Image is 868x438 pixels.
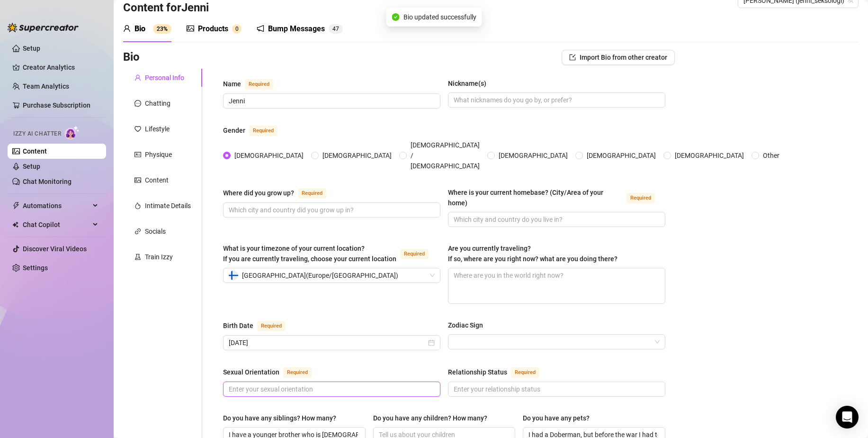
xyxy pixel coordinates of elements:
span: 7 [336,26,339,32]
span: Required [511,367,539,378]
span: [DEMOGRAPHIC_DATA] [671,150,748,161]
span: thunderbolt [12,202,20,210]
span: experiment [134,254,141,260]
img: AI Chatter [65,126,80,139]
label: Where did you grow up? [223,187,337,199]
div: Socials [145,226,166,237]
span: Required [626,193,655,203]
a: Creator Analytics [23,60,98,75]
span: idcard [134,151,141,158]
span: message [134,100,141,107]
label: Do you have any siblings? How many? [223,413,343,423]
span: Are you currently traveling? If so, where are you right now? what are you doing there? [448,245,617,263]
a: Chat Monitoring [23,178,72,185]
h3: Bio [123,50,140,65]
span: Required [298,188,326,199]
span: [GEOGRAPHIC_DATA] ( Europe/[GEOGRAPHIC_DATA] ) [242,268,398,283]
a: Content [23,147,47,155]
button: Import Bio from other creator [562,50,675,65]
label: Nickname(s) [448,78,493,89]
span: Required [245,79,273,90]
div: Do you have any siblings? How many? [223,413,336,423]
sup: 0 [232,24,242,34]
input: Sexual Orientation [229,384,433,394]
div: Products [198,23,228,35]
a: Setup [23,163,40,170]
a: Purchase Subscription [23,98,98,113]
input: Where is your current homebase? (City/Area of your home) [454,214,658,225]
div: Physique [145,149,172,160]
label: Sexual Orientation [223,366,322,378]
input: Where did you grow up? [229,205,433,215]
span: Required [249,126,277,136]
div: Bump Messages [268,23,325,35]
span: Automations [23,198,90,213]
span: What is your timezone of your current location? If you are currently traveling, choose your curre... [223,245,396,263]
img: Chat Copilot [12,221,18,228]
div: Bio [134,23,145,35]
span: user [134,74,141,81]
label: Gender [223,125,288,136]
div: Do you have any children? How many? [373,413,487,423]
div: Content [145,175,169,185]
span: [DEMOGRAPHIC_DATA] [231,150,307,161]
div: Nickname(s) [448,78,486,89]
a: Discover Viral Videos [23,245,87,253]
div: Sexual Orientation [223,367,279,377]
label: Where is your current homebase? (City/Area of your home) [448,187,665,208]
div: Where did you grow up? [223,188,294,198]
span: [DEMOGRAPHIC_DATA] [319,150,395,161]
span: fire [134,202,141,209]
span: 4 [332,26,336,32]
div: Name [223,79,241,89]
span: link [134,228,141,235]
a: Settings [23,264,48,272]
label: Relationship Status [448,366,550,378]
input: Birth Date [229,338,426,348]
sup: 47 [329,24,343,34]
span: Import Bio from other creator [580,54,667,61]
div: Intimate Details [145,201,191,211]
span: check-circle [392,13,400,21]
sup: 23% [153,24,171,34]
div: Birth Date [223,320,253,331]
span: Chat Copilot [23,217,90,232]
div: Lifestyle [145,124,170,134]
label: Zodiac Sign [448,320,490,330]
div: Open Intercom Messenger [836,406,859,429]
span: [DEMOGRAPHIC_DATA] / [DEMOGRAPHIC_DATA] [407,140,483,171]
div: Zodiac Sign [448,320,483,330]
div: Do you have any pets? [523,413,590,423]
input: Nickname(s) [454,95,658,105]
span: picture [134,177,141,183]
span: Required [257,321,286,331]
span: user [123,25,131,32]
span: picture [187,25,194,32]
span: Izzy AI Chatter [13,129,61,138]
input: Relationship Status [454,384,658,394]
span: [DEMOGRAPHIC_DATA] [495,150,572,161]
span: import [569,54,576,61]
label: Do you have any pets? [523,413,596,423]
a: Team Analytics [23,82,69,90]
label: Do you have any children? How many? [373,413,494,423]
div: Chatting [145,98,170,109]
span: Bio updated successfully [403,12,476,22]
img: logo-BBDzfeDw.svg [8,23,79,32]
h3: Content for Jenni [123,0,209,16]
span: Required [283,367,312,378]
input: Name [229,96,433,106]
span: notification [257,25,264,32]
div: Personal Info [145,73,184,83]
div: Train Izzy [145,252,173,262]
div: Gender [223,125,245,136]
span: Required [400,249,429,259]
span: heart [134,126,141,132]
img: fi [229,271,238,280]
div: Where is your current homebase? (City/Area of your home) [448,187,623,208]
span: [DEMOGRAPHIC_DATA] [583,150,660,161]
label: Birth Date [223,320,296,331]
span: Other [759,150,783,161]
label: Name [223,78,284,90]
div: Relationship Status [448,367,507,377]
